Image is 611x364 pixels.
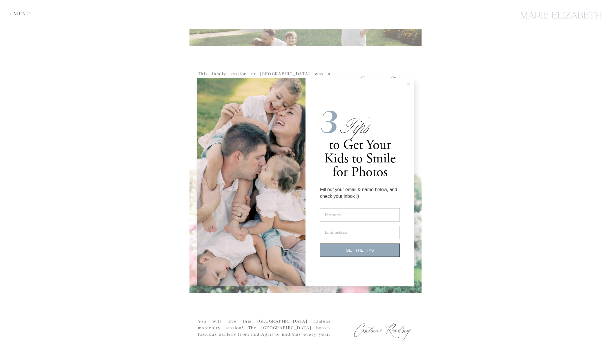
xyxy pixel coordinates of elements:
[325,230,333,235] span: Emai
[346,248,374,253] span: GET THE TIPS
[338,112,366,140] span: Tips
[333,212,341,217] span: name
[324,136,396,181] span: to Get Your Kids to Smile for Photos
[320,103,338,142] i: 3
[333,230,347,235] span: l address
[325,212,333,217] span: First
[320,244,400,257] button: GET THE TIPS
[320,186,400,200] div: Fill out your email & name below, and check your inbox :)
